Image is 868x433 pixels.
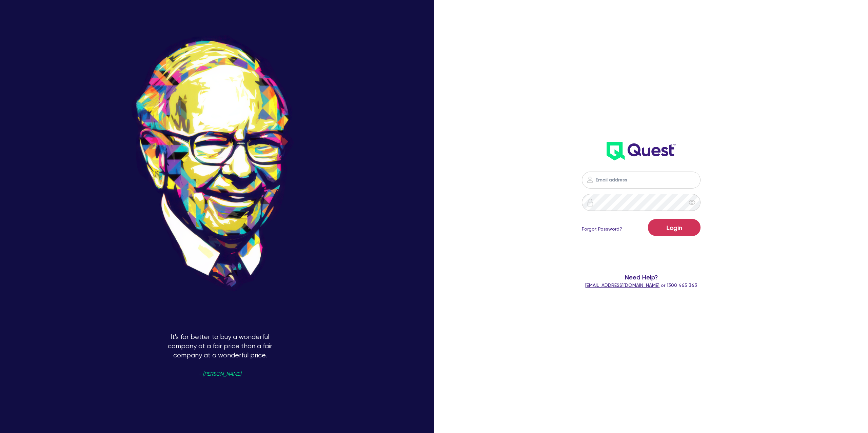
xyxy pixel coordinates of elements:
[586,176,594,184] img: icon-password
[585,282,659,288] a: [EMAIL_ADDRESS][DOMAIN_NAME]
[199,372,241,377] span: - [PERSON_NAME]
[586,198,594,206] img: icon-password
[582,172,701,189] input: Email address
[689,199,695,206] span: eye
[582,225,622,233] a: Forgot Password?
[648,219,701,236] button: Login
[585,282,697,288] span: or 1300 465 363
[607,142,676,160] img: wH2k97JdezQIQAAAABJRU5ErkJggg==
[521,273,762,282] span: Need Help?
